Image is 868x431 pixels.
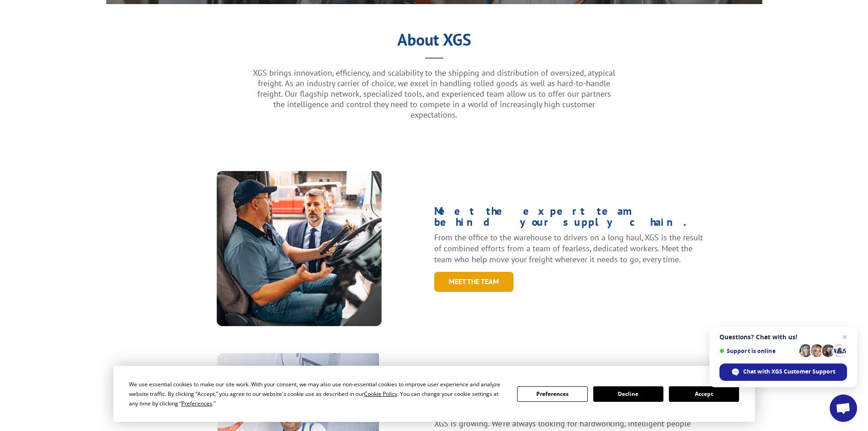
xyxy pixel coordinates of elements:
[669,386,739,402] button: Accept
[593,386,663,402] button: Decline
[830,395,857,422] a: Open chat
[113,366,755,422] div: Cookie Consent Prompt
[743,368,835,376] span: Chat with XGS Customer Support
[181,400,212,407] span: Preferences
[216,171,382,327] img: XpressGlobal_MeettheTeam
[719,348,796,354] span: Support is online
[252,68,616,120] p: XGS brings innovation, efficiency, and scalability to the shipping and distribution of oversized,...
[129,379,506,408] div: We use essential cookies to make our site work. With your consent, we may also use non-essential ...
[434,206,704,232] h1: Meet the expert team behind your supply chain.
[719,333,847,341] span: Questions? Chat with us!
[364,390,397,398] span: Cookie Policy
[106,33,762,51] h1: About XGS
[719,363,847,381] span: Chat with XGS Customer Support
[434,272,514,291] a: Meet the Team
[517,386,587,402] button: Preferences
[434,232,704,265] p: From the office to the warehouse to drivers on a long haul, XGS is the result of combined efforts...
